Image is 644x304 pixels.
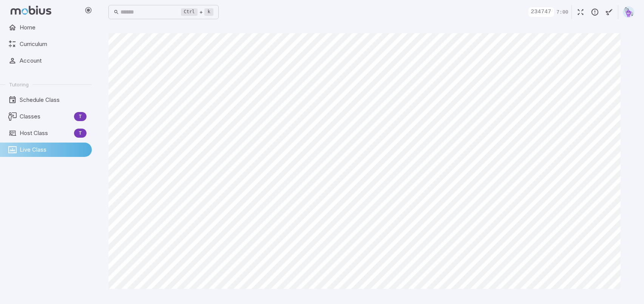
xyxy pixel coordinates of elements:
[20,112,71,121] span: Classes
[181,8,198,16] kbd: Ctrl
[20,96,86,104] span: Schedule Class
[20,40,86,48] span: Curriculum
[556,9,568,16] p: Time Remaining
[528,8,551,16] p: 234747
[20,129,71,137] span: Host Class
[588,5,602,19] button: Report an Issue
[74,129,86,137] span: T
[204,8,213,16] kbd: k
[74,113,86,120] span: T
[20,57,86,65] span: Account
[528,7,554,17] div: Join Code - Students can join by entering this code
[623,6,634,18] img: pentagon.svg
[602,5,616,19] button: Start Drawing on Questions
[20,23,86,32] span: Home
[181,8,213,17] div: +
[573,5,588,19] button: Fullscreen Game
[9,81,29,88] span: Tutoring
[20,146,86,154] span: Live Class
